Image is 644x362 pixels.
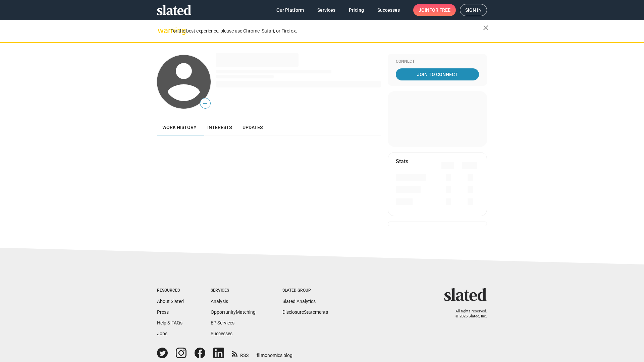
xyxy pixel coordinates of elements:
span: Join [419,4,450,16]
a: EP Services [211,320,234,325]
span: Work history [162,125,197,130]
a: About Slated [157,299,184,304]
a: RSS [232,348,249,359]
a: Analysis [211,299,228,304]
span: Interests [207,125,232,130]
a: Press [157,309,169,315]
mat-icon: close [482,24,490,32]
p: All rights reserved. © 2025 Slated, Inc. [448,309,487,319]
a: Successes [211,331,232,336]
a: Successes [372,4,405,16]
span: film [257,353,265,358]
a: DisclosureStatements [282,309,328,315]
a: Join To Connect [396,68,479,80]
a: Help & FAQs [157,320,182,325]
span: Sign in [465,4,482,16]
span: Successes [377,4,400,16]
div: Connect [396,59,479,64]
a: Services [312,4,341,16]
mat-card-title: Stats [396,158,408,165]
div: Resources [157,288,184,293]
mat-icon: warning [158,26,166,35]
span: Pricing [349,4,364,16]
span: Services [317,4,335,16]
div: Services [211,288,256,293]
span: for free [429,4,450,16]
a: Work history [157,119,202,135]
div: For the best experience, please use Chrome, Safari, or Firefox. [170,26,483,36]
a: Pricing [343,4,369,16]
a: Joinfor free [413,4,456,16]
a: Our Platform [271,4,309,16]
span: Our Platform [276,4,304,16]
span: — [200,99,210,108]
a: Jobs [157,331,167,336]
a: Updates [237,119,268,135]
a: Sign in [460,4,487,16]
a: OpportunityMatching [211,309,256,315]
a: Interests [202,119,237,135]
a: Slated Analytics [282,299,316,304]
a: filmonomics blog [257,347,292,359]
div: Slated Group [282,288,328,293]
span: Join To Connect [397,68,478,80]
span: Updates [243,125,263,130]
